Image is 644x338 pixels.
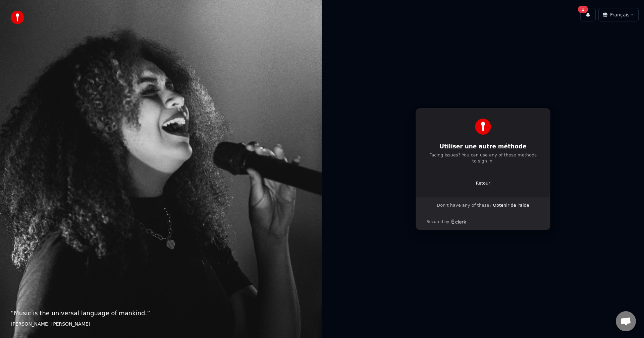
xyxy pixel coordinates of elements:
[476,180,490,186] a: Retour
[578,6,588,13] div: 1
[429,143,537,151] h1: Utiliser une autre méthode
[11,309,311,318] p: “ Music is the universal language of mankind. ”
[475,119,491,135] img: Youka
[580,8,596,21] button: 1
[11,321,311,327] footer: [PERSON_NAME] [PERSON_NAME]
[493,202,529,208] a: Obtenir de l'aide
[427,219,449,225] p: Secured by
[616,311,636,331] a: Ouvrir le chat
[450,219,467,224] a: Clerk logo
[429,152,537,164] p: Facing issues? You can use any of these methods to sign in.
[11,11,24,24] img: youka
[437,202,491,208] span: Don’t have any of these?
